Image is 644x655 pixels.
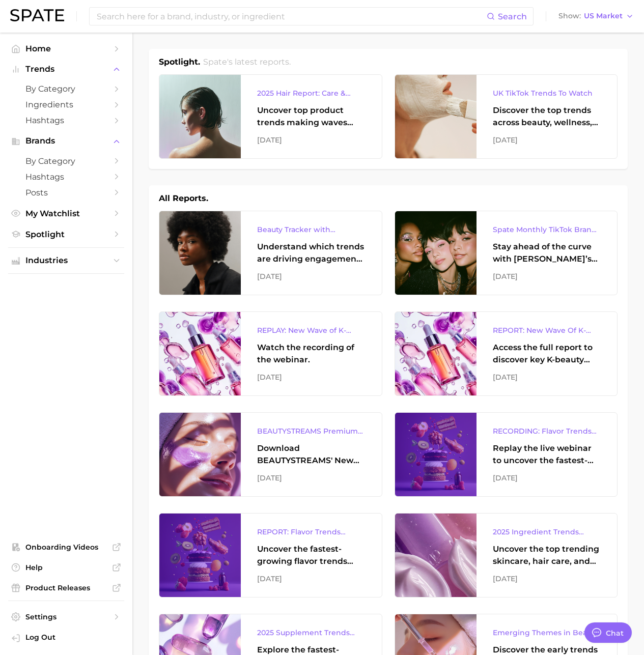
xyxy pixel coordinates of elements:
div: [DATE] [493,134,601,146]
button: Brands [8,133,124,149]
span: Brands [25,136,107,146]
button: ShowUS Market [556,10,636,23]
button: Trends [8,62,124,77]
div: [DATE] [257,134,366,146]
div: REPORT: Flavor Trends Decoded - What's New & What's Next According to TikTok & Google [257,526,366,538]
h1: All Reports. [159,192,208,205]
span: Help [25,563,107,572]
h2: Spate's latest reports. [203,56,291,68]
div: Download BEAUTYSTREAMS' New Wave of K-beauty Report. [257,442,366,467]
a: Spotlight [8,226,124,242]
span: Posts [25,188,107,197]
div: Access the full report to discover key K-beauty trends influencing [DATE] beauty market [493,341,601,366]
button: Industries [8,253,124,268]
div: [DATE] [257,573,366,585]
div: Emerging Themes in Beauty: Early Trend Signals with Big Potential [493,626,601,639]
a: Hashtags [8,112,124,128]
div: Watch the recording of the webinar. [257,341,366,366]
span: Hashtags [25,172,107,182]
a: Product Releases [8,580,124,595]
span: by Category [25,156,107,166]
a: UK TikTok Trends To WatchDiscover the top trends across beauty, wellness, and personal care on Ti... [395,74,618,159]
div: Uncover the top trending skincare, hair care, and body care ingredients capturing attention on Go... [493,543,601,567]
span: Show [558,13,581,19]
div: [DATE] [493,371,601,383]
a: 2025 Ingredient Trends Report: The Ingredients Defining Beauty in [DATE]Uncover the top trending ... [395,513,618,597]
a: Ingredients [8,97,124,112]
a: BEAUTYSTREAMS Premium K-beauty Trends ReportDownload BEAUTYSTREAMS' New Wave of K-beauty Report.[... [159,412,382,497]
a: 2025 Hair Report: Care & Styling ProductsUncover top product trends making waves across platforms... [159,74,382,159]
a: REPORT: Flavor Trends Decoded - What's New & What's Next According to TikTok & GoogleUncover the ... [159,513,382,597]
span: by Category [25,84,107,94]
div: [DATE] [257,270,366,282]
a: Help [8,560,124,575]
div: RECORDING: Flavor Trends Decoded - What's New & What's Next According to TikTok & Google [493,425,601,437]
div: Beauty Tracker with Popularity Index [257,223,366,236]
img: SPATE [10,9,64,21]
h1: Spotlight. [159,56,200,68]
a: My Watchlist [8,206,124,221]
span: Home [25,44,107,53]
a: Log out. Currently logged in with e-mail pryan@sharkninja.com. [8,630,124,647]
div: REPORT: New Wave Of K-Beauty: [GEOGRAPHIC_DATA]’s Trending Innovations In Skincare & Color Cosmetics [493,324,601,336]
div: Discover the top trends across beauty, wellness, and personal care on TikTok [GEOGRAPHIC_DATA]. [493,104,601,129]
div: Uncover top product trends making waves across platforms — along with key insights into benefits,... [257,104,366,129]
a: Posts [8,185,124,201]
span: Spotlight [25,230,107,239]
div: Spate Monthly TikTok Brands Tracker [493,223,601,236]
span: Settings [25,612,107,621]
span: Product Releases [25,583,107,592]
div: Stay ahead of the curve with [PERSON_NAME]’s latest monthly tracker, spotlighting the fastest-gro... [493,241,601,265]
div: 2025 Hair Report: Care & Styling Products [257,87,366,99]
div: Replay the live webinar to uncover the fastest-growing flavor trends and what they signal about e... [493,442,601,467]
span: Trends [25,65,107,74]
div: [DATE] [257,371,366,383]
span: Log Out [25,633,116,642]
div: [DATE] [493,270,601,282]
div: [DATE] [493,472,601,484]
div: REPLAY: New Wave of K-Beauty [257,324,366,336]
a: Spate Monthly TikTok Brands TrackerStay ahead of the curve with [PERSON_NAME]’s latest monthly tr... [395,211,618,295]
a: Hashtags [8,169,124,185]
div: Uncover the fastest-growing flavor trends and what they signal about evolving consumer tastes. [257,543,366,567]
a: Beauty Tracker with Popularity IndexUnderstand which trends are driving engagement across platfor... [159,211,382,295]
div: [DATE] [257,472,366,484]
a: Onboarding Videos [8,539,124,555]
input: Search here for a brand, industry, or ingredient [96,8,487,25]
div: UK TikTok Trends To Watch [493,87,601,99]
a: RECORDING: Flavor Trends Decoded - What's New & What's Next According to TikTok & GoogleReplay th... [395,412,618,497]
div: Understand which trends are driving engagement across platforms in the skin, hair, makeup, and fr... [257,241,366,265]
span: US Market [584,13,623,19]
a: by Category [8,153,124,169]
a: Settings [8,609,124,624]
span: Industries [25,256,107,265]
a: REPLAY: New Wave of K-BeautyWatch the recording of the webinar.[DATE] [159,311,382,396]
span: Onboarding Videos [25,543,107,552]
div: [DATE] [493,573,601,585]
div: 2025 Supplement Trends Report [257,626,366,639]
div: BEAUTYSTREAMS Premium K-beauty Trends Report [257,425,366,437]
span: My Watchlist [25,209,107,218]
span: Ingredients [25,100,107,109]
div: 2025 Ingredient Trends Report: The Ingredients Defining Beauty in [DATE] [493,526,601,538]
span: Search [498,12,527,21]
a: Home [8,41,124,56]
a: REPORT: New Wave Of K-Beauty: [GEOGRAPHIC_DATA]’s Trending Innovations In Skincare & Color Cosmet... [395,311,618,396]
a: by Category [8,81,124,97]
span: Hashtags [25,116,107,125]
